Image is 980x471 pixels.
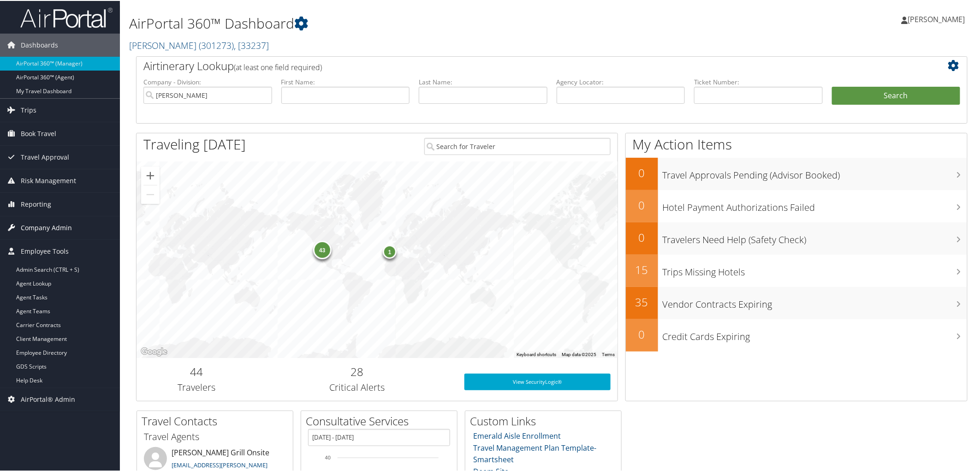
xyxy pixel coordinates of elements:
[21,121,56,144] span: Book Travel
[626,261,658,277] h2: 15
[143,380,250,393] h3: Travelers
[626,134,968,153] h1: My Action Items
[626,164,658,180] h2: 0
[21,168,76,191] span: Risk Management
[562,351,596,356] span: Map data ©2025
[264,380,451,393] h3: Critical Alerts
[313,240,332,258] div: 43
[602,351,615,356] a: Terms (opens in new tab)
[626,254,968,286] a: 15Trips Missing Hotels
[626,189,968,221] a: 0Hotel Payment Authorizations Failed
[306,412,457,428] h2: Consultative Services
[474,430,561,440] a: Emerald Aisle Enrollment
[474,442,597,464] a: Travel Management Plan Template- Smartsheet
[20,6,113,28] img: airportal-logo.png
[626,221,968,254] a: 0Travelers Need Help (Safety Check)
[234,38,269,51] span: , [ 33237 ]
[144,429,286,442] h3: Travel Agents
[129,38,269,51] a: [PERSON_NAME]
[663,260,968,278] h3: Trips Missing Hotels
[21,33,58,56] span: Dashboards
[626,326,658,341] h2: 0
[143,57,891,73] h2: Airtinerary Lookup
[663,196,968,213] h3: Hotel Payment Authorizations Failed
[832,86,961,104] button: Search
[694,77,823,86] label: Ticket Number:
[902,5,974,32] a: [PERSON_NAME]
[143,77,272,86] label: Company - Division:
[21,239,69,262] span: Employee Tools
[626,157,968,189] a: 0Travel Approvals Pending (Advisor Booked)
[663,292,968,310] h3: Vendor Contracts Expiring
[424,137,611,154] input: Search for Traveler
[21,192,51,215] span: Reporting
[626,318,968,351] a: 0Credit Cards Expiring
[419,77,547,86] label: Last Name:
[626,229,658,244] h2: 0
[21,145,69,168] span: Travel Approval
[325,454,331,459] tspan: 40
[139,345,169,357] a: Open this area in Google Maps (opens a new window)
[129,13,693,32] h1: AirPortal 360™ Dashboard
[557,77,685,86] label: Agency Locator:
[142,412,293,428] h2: Travel Contacts
[464,373,611,389] a: View SecurityLogic®
[143,363,250,379] h2: 44
[663,228,968,245] h3: Travelers Need Help (Safety Check)
[626,293,658,309] h2: 35
[663,163,968,181] h3: Travel Approvals Pending (Advisor Booked)
[141,185,160,203] button: Zoom out
[470,412,621,428] h2: Custom Links
[517,351,556,357] button: Keyboard shortcuts
[141,166,160,184] button: Zoom in
[199,38,234,51] span: ( 301273 )
[264,363,451,379] h2: 28
[234,61,322,72] span: (at least one field required)
[21,98,36,121] span: Trips
[626,197,658,212] h2: 0
[626,286,968,318] a: 35Vendor Contracts Expiring
[281,77,410,86] label: First Name:
[908,13,965,24] span: [PERSON_NAME]
[21,215,72,238] span: Company Admin
[139,345,169,357] img: Google
[143,134,246,153] h1: Traveling [DATE]
[383,244,397,258] div: 1
[663,325,968,342] h3: Credit Cards Expiring
[21,387,75,410] span: AirPortal® Admin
